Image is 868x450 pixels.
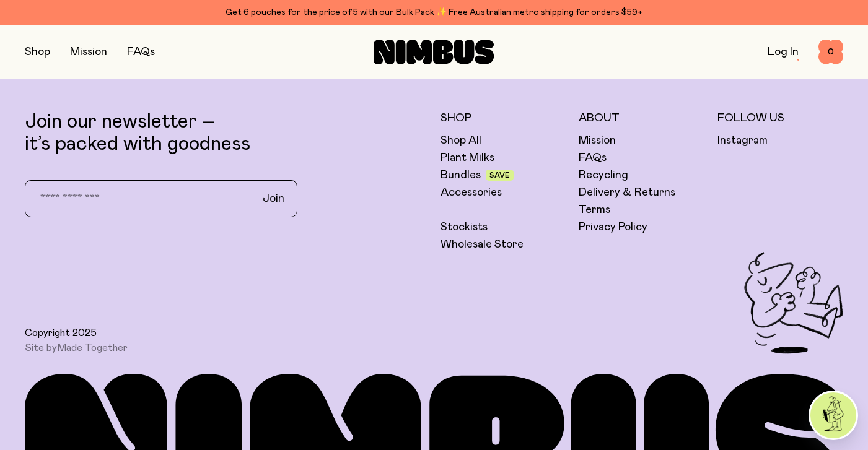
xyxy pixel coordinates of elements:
div: Get 6 pouches for the price of 5 with our Bulk Pack ✨ Free Australian metro shipping for orders $59+ [25,5,843,20]
span: Site by [25,342,128,354]
a: Recycling [579,168,628,183]
img: agent [810,392,856,438]
button: 0 [818,40,843,64]
a: Mission [70,46,107,58]
span: Save [489,171,510,179]
a: Terms [579,202,610,217]
span: Copyright 2025 [25,327,97,339]
a: Delivery & Returns [579,185,675,200]
a: Log In [768,46,799,58]
button: Join [253,186,294,212]
a: Privacy Policy [579,220,647,235]
a: Shop All [441,133,481,148]
h5: Follow Us [717,111,844,126]
a: Mission [579,133,616,148]
h5: About [579,111,705,126]
a: Bundles [441,168,481,183]
a: Plant Milks [441,150,494,165]
span: Join [263,191,284,206]
a: Instagram [717,133,768,148]
a: Wholesale Store [441,237,524,252]
a: FAQs [127,46,155,58]
a: FAQs [579,150,607,165]
a: Made Together [57,343,128,353]
p: Join our newsletter – it’s packed with goodness [25,111,428,155]
h5: Shop [441,111,567,126]
a: Stockists [441,220,488,235]
a: Accessories [441,185,502,200]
